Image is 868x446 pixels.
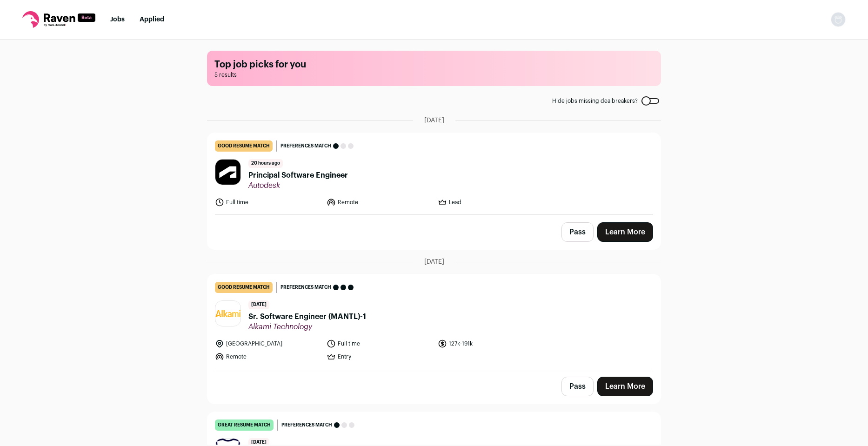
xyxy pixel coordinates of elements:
[214,58,654,71] h1: Top job picks for you
[281,420,332,430] span: Preferences match
[327,339,433,348] li: Full time
[831,12,846,27] img: nopic.png
[214,71,654,79] span: 5 results
[424,116,444,125] span: [DATE]
[561,377,594,396] button: Pass
[215,160,240,185] img: c18dbe28bd87ac247aa8ded8d86da4794bc385a6d698ac71b04a8e277d5b87e8.jpg
[110,16,125,23] a: Jobs
[831,12,846,27] button: Open dropdown
[597,222,653,242] a: Learn More
[215,282,273,293] div: good resume match
[248,311,366,322] span: Sr. Software Engineer (MANTL)-1
[248,159,283,168] span: 20 hours ago
[327,352,433,361] li: Entry
[597,377,653,396] a: Learn More
[248,181,348,190] span: Autodesk
[552,97,638,105] span: Hide jobs missing dealbreakers?
[327,198,433,207] li: Remote
[215,339,321,348] li: [GEOGRAPHIC_DATA]
[207,274,661,369] a: good resume match Preferences match [DATE] Sr. Software Engineer (MANTL)-1 Alkami Technology [GEO...
[207,133,661,214] a: good resume match Preferences match 20 hours ago Principal Software Engineer Autodesk Full time R...
[561,222,594,242] button: Pass
[215,310,240,317] img: c845aac2789c1b30fdc3eb4176dac537391df06ed23acd8e89f60a323ad6dbd0.png
[280,141,331,151] span: Preferences match
[248,170,348,181] span: Principal Software Engineer
[438,198,544,207] li: Lead
[215,352,321,361] li: Remote
[215,140,273,152] div: good resume match
[248,300,269,309] span: [DATE]
[215,198,321,207] li: Full time
[280,283,331,292] span: Preferences match
[248,322,366,332] span: Alkami Technology
[424,257,444,266] span: [DATE]
[140,16,164,23] a: Applied
[438,339,544,348] li: 127k-191k
[215,419,274,431] div: great resume match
